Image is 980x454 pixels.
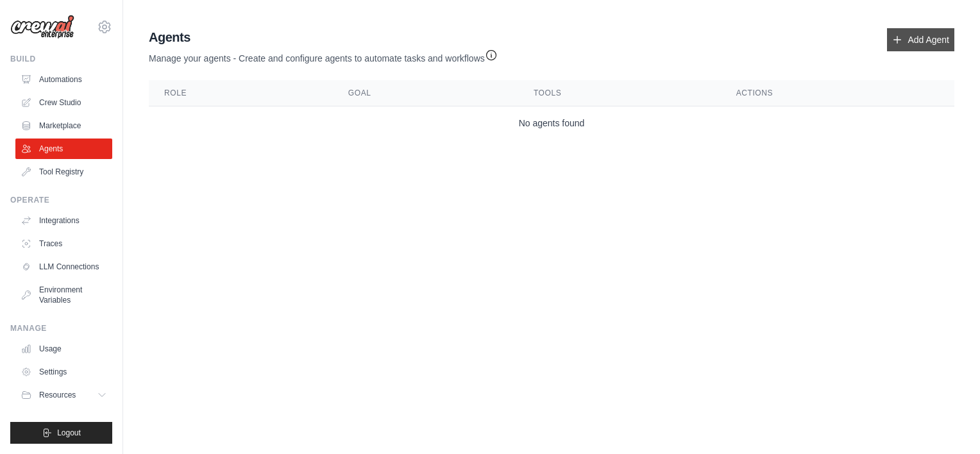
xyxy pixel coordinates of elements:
span: Logout [57,428,81,438]
a: Crew Studio [15,92,112,113]
img: Logo [10,15,74,39]
th: Tools [518,80,721,106]
a: Marketplace [15,115,112,136]
a: Environment Variables [15,280,112,310]
div: Manage [10,323,112,333]
a: Settings [15,362,112,382]
th: Role [149,80,333,106]
div: Build [10,54,112,64]
a: Automations [15,69,112,90]
a: Tool Registry [15,162,112,182]
th: Goal [333,80,518,106]
h2: Agents [149,28,498,46]
a: Traces [15,233,112,254]
a: Usage [15,339,112,359]
a: Add Agent [887,28,954,51]
p: Manage your agents - Create and configure agents to automate tasks and workflows [149,46,498,65]
a: Agents [15,139,112,159]
button: Logout [10,422,112,444]
span: Resources [39,390,76,400]
div: Operate [10,195,112,205]
button: Resources [15,385,112,405]
a: LLM Connections [15,256,112,277]
th: Actions [721,80,954,106]
td: No agents found [149,106,954,140]
a: Integrations [15,210,112,231]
